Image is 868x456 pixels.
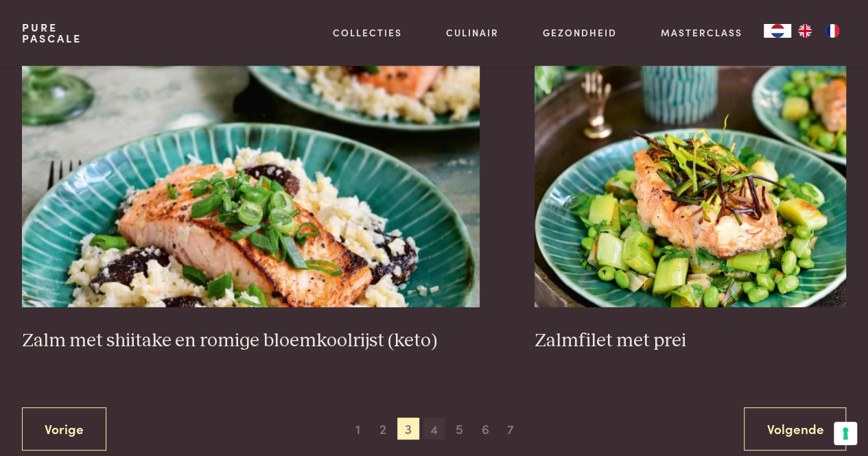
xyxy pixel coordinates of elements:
span: 4 [423,418,445,440]
a: Gezondheid [543,25,617,40]
img: Zalmfilet met prei [535,33,846,307]
span: 2 [372,418,394,440]
ul: Language list [791,24,846,38]
a: Vorige [22,407,106,451]
span: 6 [474,418,496,440]
span: 1 [347,418,368,440]
a: Zalmfilet met prei Zalmfilet met prei [535,33,846,352]
a: Masterclass [660,25,742,40]
button: Uw voorkeuren voor toestemming voor trackingtechnologieën [834,422,857,445]
h3: Zalm met shiitake en romige bloemkoolrijst (keto) [22,329,480,353]
a: Zalm met shiitake en romige bloemkoolrijst (keto) Zalm met shiitake en romige bloemkoolrijst (keto) [22,33,480,352]
aside: Language selected: Nederlands [764,24,846,38]
h3: Zalmfilet met prei [535,329,846,353]
span: 7 [500,418,521,440]
a: FR [819,24,846,38]
a: NL [764,24,791,38]
a: EN [791,24,819,38]
div: Language [764,24,791,38]
a: Volgende [744,407,846,451]
a: Collecties [333,25,402,40]
a: Culinair [446,25,499,40]
span: 3 [397,418,419,440]
span: 5 [449,418,471,440]
img: Zalm met shiitake en romige bloemkoolrijst (keto) [22,33,480,307]
a: PurePascale [22,22,82,44]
